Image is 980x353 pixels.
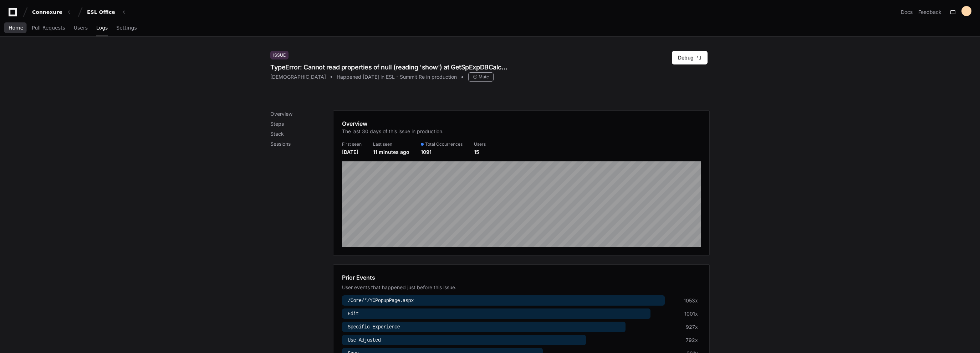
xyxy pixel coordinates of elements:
h1: Overview [342,119,444,128]
button: Feedback [918,9,941,16]
div: [DATE] [342,149,362,156]
p: The last 30 days of this issue in production. [342,128,444,135]
div: 1053x [684,297,698,304]
span: Edit [348,311,359,317]
app-pz-page-link-header: Overview [342,119,701,139]
div: 1001x [684,310,698,317]
div: [DEMOGRAPHIC_DATA] [270,73,326,81]
div: Users [474,141,486,147]
div: ESL Office [87,9,118,16]
span: Specific Experience [348,324,400,330]
div: 792x [686,337,698,344]
span: Logs [96,26,108,30]
span: Settings [116,26,137,30]
div: Last seen [373,141,409,147]
p: Steps [270,120,333,128]
div: Connexure [32,9,63,16]
a: Settings [116,20,137,36]
h1: Prior Events [342,273,375,282]
div: 15 [474,149,486,156]
div: TypeError: Cannot read properties of null (reading 'show') at GetSpExpDBCalcs (<anonymous>:600:55... [270,62,510,72]
div: Happened [DATE] in ESL - Summit Re in production [337,73,457,81]
div: Mute [468,72,494,82]
span: Pull Requests [32,26,65,30]
p: Stack [270,130,333,137]
a: Docs [901,9,913,16]
span: Users [74,26,88,30]
p: Overview [270,110,333,118]
div: First seen [342,141,362,147]
a: Home [9,20,23,36]
div: Issue [270,51,289,59]
div: User events that happened just before this issue. [342,284,701,291]
button: Connexure [29,6,75,19]
span: Home [9,26,23,30]
div: 11 minutes ago [373,149,409,156]
a: Logs [96,20,108,36]
a: Pull Requests [32,20,65,36]
button: Debug [672,51,708,64]
span: Total Occurrences [425,141,463,147]
span: /Core/*/YCPopupPage.aspx [348,298,414,303]
button: ESL Office [84,6,130,19]
div: 927x [686,323,698,331]
div: 1091 [421,149,463,156]
span: Use Adjusted [348,337,381,343]
p: Sessions [270,140,333,147]
a: Users [74,20,88,36]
